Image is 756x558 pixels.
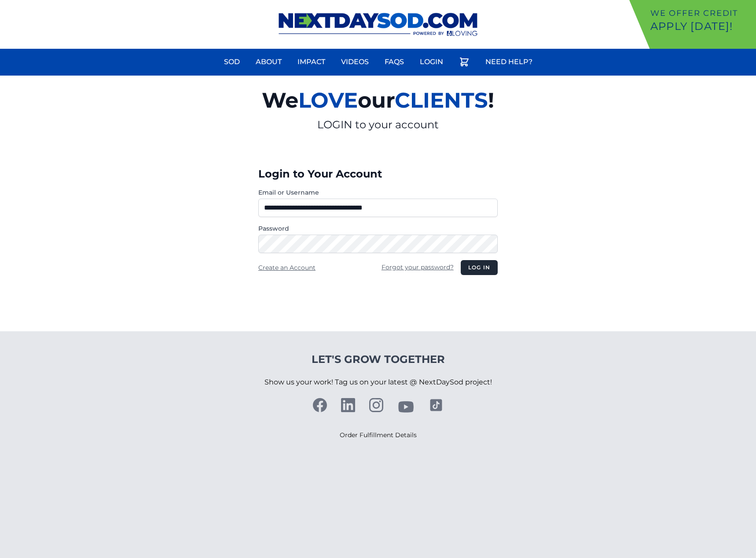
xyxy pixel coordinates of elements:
[250,51,287,72] a: About
[340,431,417,439] a: Order Fulfillment Details
[258,188,498,197] label: Email or Username
[395,87,488,113] span: CLIENTS
[264,366,492,398] p: Show us your work! Tag us on your latest @ NextDaySod project!
[219,51,245,72] a: Sod
[160,83,596,118] h2: We our !
[258,224,498,233] label: Password
[258,264,316,272] a: Create an Account
[650,19,752,33] p: Apply [DATE]!
[379,51,409,72] a: FAQs
[480,51,538,72] a: Need Help?
[415,51,448,72] a: Login
[298,87,358,113] span: LOVE
[461,260,498,275] button: Log in
[264,352,492,366] h4: Let's Grow Together
[292,51,330,72] a: Impact
[336,51,374,72] a: Videos
[258,167,498,181] h3: Login to Your Account
[650,7,752,19] p: We offer Credit
[160,118,596,132] p: LOGIN to your account
[382,263,454,271] a: Forgot your password?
